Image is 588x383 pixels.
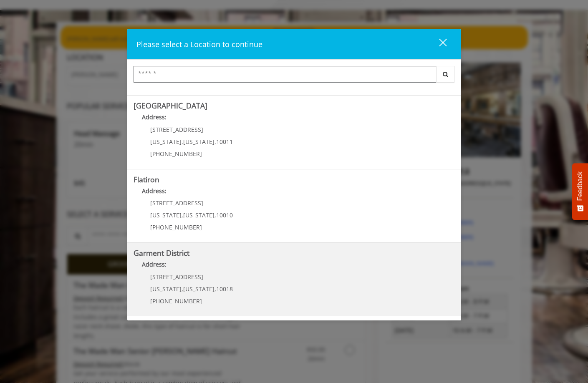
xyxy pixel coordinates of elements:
button: Feedback - Show survey [572,163,588,220]
span: [US_STATE] [150,211,182,219]
input: Search Center [134,66,437,83]
button: close dialog [424,35,452,53]
gu-sc-dial: Click to Connect 2129974247 [150,297,202,305]
b: Flatiron [134,174,159,184]
span: , [182,138,183,146]
span: , [182,211,183,219]
span: Feedback [576,171,584,201]
span: , [215,138,216,146]
span: [US_STATE] [183,211,215,219]
span: 10011 [216,138,233,146]
span: Please select a Location to continue [136,39,262,49]
b: [GEOGRAPHIC_DATA] [134,101,207,111]
div: Center Select [134,66,455,87]
span: [STREET_ADDRESS] [150,126,203,134]
span: [US_STATE] [183,138,215,146]
span: 10010 [216,211,233,219]
gu-sc-dial: Click to Connect 9174751765 [150,223,202,231]
b: Address: [142,187,167,195]
b: Garment District [134,248,189,258]
span: 10018 [216,285,233,293]
gu-sc-dial: Click to Connect 6468500041 [150,150,202,158]
span: , [182,285,183,293]
span: [STREET_ADDRESS] [150,273,203,281]
b: Address: [142,113,167,121]
span: , [215,285,216,293]
div: close dialog [429,38,446,50]
i: Search button [441,71,450,77]
span: [STREET_ADDRESS] [150,199,203,207]
span: [US_STATE] [150,138,182,146]
span: [US_STATE] [150,285,182,293]
b: Address: [142,260,167,268]
span: [US_STATE] [183,285,215,293]
span: , [215,211,216,219]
